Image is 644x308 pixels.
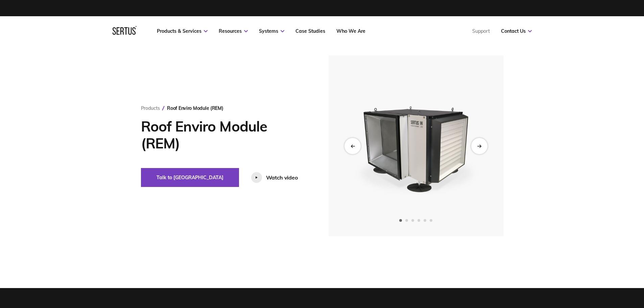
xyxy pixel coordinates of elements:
div: Previous slide [344,138,361,154]
a: Products & Services [157,28,208,34]
span: Go to slide 4 [418,219,420,222]
span: Go to slide 6 [430,219,432,222]
span: Go to slide 3 [411,219,414,222]
a: Contact Us [501,28,532,34]
span: Go to slide 2 [405,219,408,222]
div: Next slide [471,138,487,154]
a: Case Studies [295,28,325,34]
div: Watch video [266,174,298,181]
a: Products [141,105,160,111]
span: Go to slide 5 [424,219,426,222]
a: Resources [219,28,248,34]
a: Systems [259,28,284,34]
h1: Roof Enviro Module (REM) [141,118,308,152]
a: Who We Are [336,28,365,34]
a: Support [472,28,490,34]
button: Talk to [GEOGRAPHIC_DATA] [141,168,239,187]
